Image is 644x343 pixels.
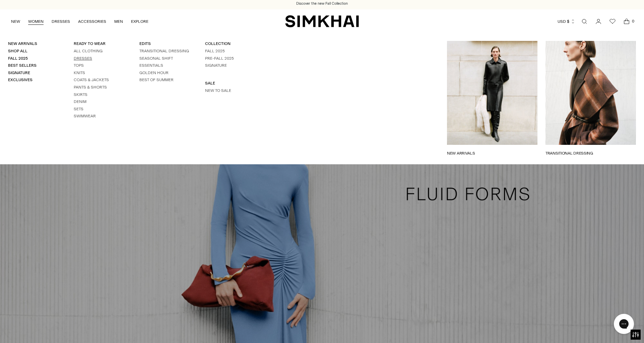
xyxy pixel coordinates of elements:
[558,14,575,29] button: USD $
[606,15,619,28] a: Wishlist
[592,15,605,28] a: Go to the account page
[620,15,633,28] a: Open cart modal
[78,14,106,29] a: ACCESSORIES
[28,14,44,29] a: WOMEN
[285,15,359,28] a: SIMKHAI
[296,1,348,6] a: Discover the new Fall Collection
[11,14,20,29] a: NEW
[630,18,636,24] span: 0
[578,15,591,28] a: Open search modal
[52,14,70,29] a: DRESSES
[131,14,148,29] a: EXPLORE
[114,14,123,29] a: MEN
[610,311,637,336] iframe: Gorgias live chat messenger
